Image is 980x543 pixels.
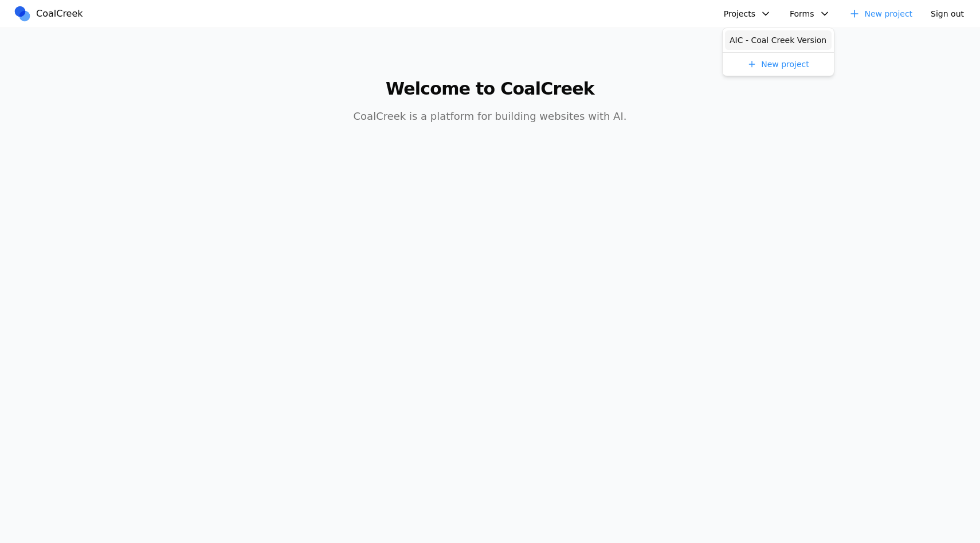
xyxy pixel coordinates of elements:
span: CoalCreek [36,7,83,21]
div: Projects [722,28,834,76]
p: CoalCreek is a platform for building websites with AI. [270,108,710,124]
button: Forms [783,5,837,23]
a: New project [725,55,832,73]
button: Sign out [924,5,971,23]
button: Projects [717,5,778,23]
a: New project [842,5,920,23]
a: AIC - Coal Creek Version [725,30,832,50]
h1: Welcome to CoalCreek [270,79,710,99]
a: CoalCreek [13,5,88,22]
